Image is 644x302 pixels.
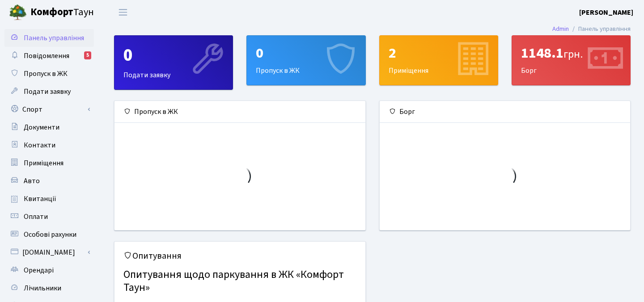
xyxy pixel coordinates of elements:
[24,122,59,132] span: Документи
[4,190,94,208] a: Квитанції
[4,154,94,172] a: Приміщення
[4,226,94,243] a: Особові рахунки
[123,265,356,298] h4: Опитування щодо паркування в ЖК «Комфорт Таун»
[512,36,630,85] div: Борг
[4,261,94,279] a: Орендарі
[4,65,94,83] a: Пропуск в ЖК
[114,101,365,123] div: Пропуск в ЖК
[4,279,94,297] a: Лічильники
[24,69,68,79] span: Пропуск в ЖК
[4,208,94,226] a: Оплати
[24,194,56,204] span: Квитанції
[569,24,631,34] li: Панель управління
[123,45,224,66] div: 0
[256,45,356,62] div: 0
[4,47,94,65] a: Повідомлення5
[4,172,94,190] a: Авто
[389,45,489,62] div: 2
[24,176,40,186] span: Авто
[24,158,64,168] span: Приміщення
[4,118,94,136] a: Документи
[30,5,73,19] b: Комфорт
[247,36,365,85] div: Пропуск в ЖК
[380,101,631,123] div: Борг
[24,230,76,239] span: Особові рахунки
[84,51,91,59] div: 5
[24,265,54,275] span: Орендарі
[579,7,633,18] a: [PERSON_NAME]
[9,4,27,21] img: logo.png
[521,45,621,62] div: 1148.1
[24,283,61,293] span: Лічильники
[579,8,633,17] b: [PERSON_NAME]
[24,140,55,150] span: Контакти
[379,35,498,85] a: 2Приміщення
[539,20,644,38] nav: breadcrumb
[246,35,365,85] a: 0Пропуск в ЖК
[30,5,94,20] span: Таун
[4,243,94,261] a: [DOMAIN_NAME]
[123,251,356,261] h5: Опитування
[24,87,71,96] span: Подати заявку
[114,36,233,89] div: Подати заявку
[4,83,94,101] a: Подати заявку
[4,101,94,118] a: Спорт
[552,24,569,34] a: Admin
[24,33,84,43] span: Панель управління
[24,212,48,222] span: Оплати
[380,36,498,85] div: Приміщення
[4,29,94,47] a: Панель управління
[4,136,94,154] a: Контакти
[563,46,583,62] span: грн.
[114,35,233,90] a: 0Подати заявку
[24,51,69,61] span: Повідомлення
[112,5,134,20] button: Переключити навігацію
